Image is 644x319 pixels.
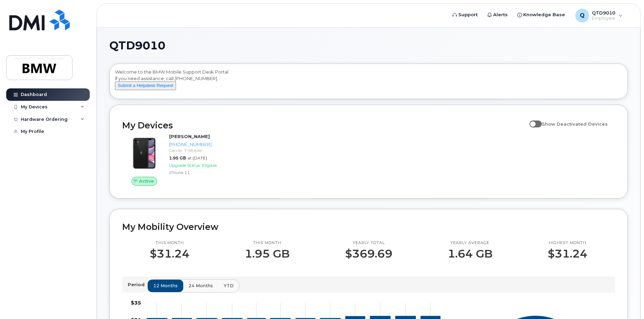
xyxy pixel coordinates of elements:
[150,248,189,260] p: $31.24
[448,248,492,260] p: 1.64 GB
[245,248,290,260] p: 1.95 GB
[188,282,213,289] span: 24 months
[202,163,217,168] span: Eligible
[529,117,535,123] input: Show Deactivated Devices
[109,40,165,51] span: QTD9010
[150,240,189,246] p: This month
[542,121,608,127] span: Show Deactivated Devices
[169,155,186,161] span: 1.95 GB
[122,120,526,130] h2: My Devices
[122,222,615,232] h2: My Mobility Overview
[345,248,392,260] p: $369.69
[169,141,236,148] div: [PHONE_NUMBER]
[187,155,207,161] span: at [DATE]
[169,170,236,175] div: iPhone 11
[224,282,234,289] span: YTD
[139,178,154,184] span: Active
[448,240,492,246] p: Yearly average
[115,81,176,90] button: Submit a Helpdesk Request
[131,300,141,306] tspan: $35
[169,134,210,139] strong: [PERSON_NAME]
[614,289,639,314] iframe: Messenger Launcher
[548,240,587,246] p: Highest month
[128,281,147,288] p: Period
[345,240,392,246] p: Yearly total
[122,133,239,186] a: Active[PERSON_NAME][PHONE_NUMBER]Carrier: T-Mobile1.95 GBat [DATE]Upgrade Status:EligibleiPhone 11
[128,137,161,170] img: iPhone_11.jpg
[548,248,587,260] p: $31.24
[115,69,622,96] div: Welcome to the BMW Mobile Support Desk Portal If you need assistance, call [PHONE_NUMBER].
[245,240,290,246] p: This month
[169,147,236,153] div: Carrier: T-Mobile
[169,163,201,168] span: Upgrade Status:
[115,83,176,88] a: Submit a Helpdesk Request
